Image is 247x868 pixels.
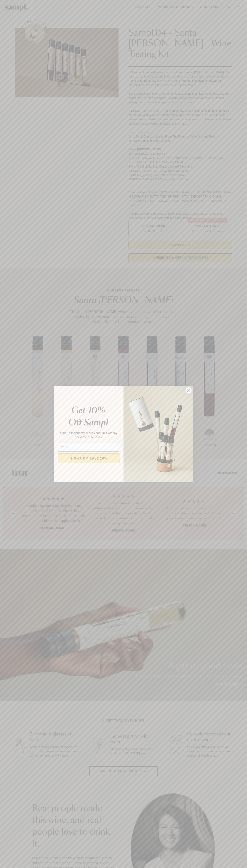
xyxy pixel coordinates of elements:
button: SIGN UP & SAVE 10% [58,453,120,463]
em: Get 10% Off Sampl [68,406,108,427]
input: Email [58,443,120,452]
img: 96933287-25a1-481a-a6d8-4dd623390dc6.png [123,386,193,482]
button: Close dialog [185,387,192,393]
span: Sign up for priority access and 10% off any one-time purchases. [60,431,117,439]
